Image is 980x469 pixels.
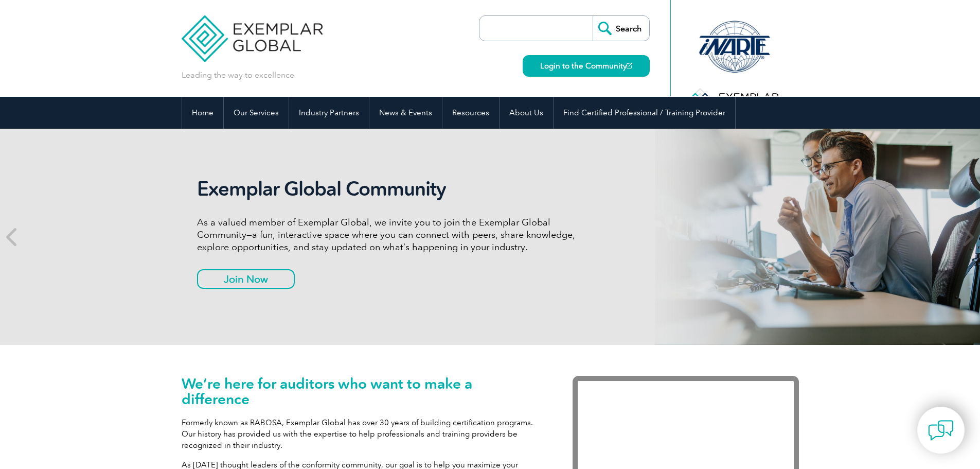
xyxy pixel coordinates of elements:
a: Join Now [197,269,295,289]
a: Industry Partners [289,97,369,129]
a: News & Events [369,97,442,129]
a: Home [182,97,223,129]
a: About Us [500,97,553,129]
a: Resources [442,97,499,129]
input: Search [593,16,649,41]
p: Formerly known as RABQSA, Exemplar Global has over 30 years of building certification programs. O... [182,417,542,451]
a: Login to the Community [523,55,650,77]
img: contact-chat.png [928,418,954,443]
p: As a valued member of Exemplar Global, we invite you to join the Exemplar Global Community—a fun,... [197,216,583,253]
h2: Exemplar Global Community [197,177,583,201]
a: Find Certified Professional / Training Provider [554,97,735,129]
p: Leading the way to excellence [182,70,294,81]
h1: We’re here for auditors who want to make a difference [182,376,542,407]
img: open_square.png [627,63,632,68]
a: Our Services [224,97,289,129]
